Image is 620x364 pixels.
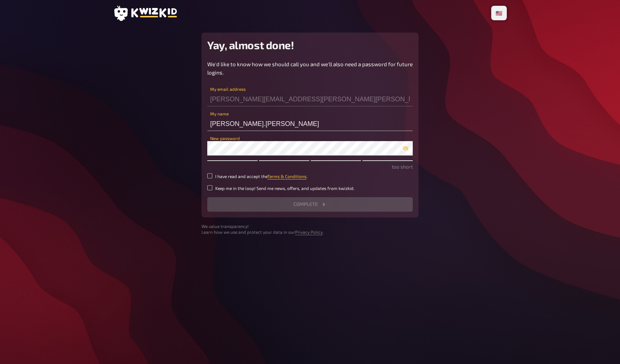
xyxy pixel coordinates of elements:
input: My email address [207,92,413,106]
p: We'd like to know how we should call you and we'll also need a password for future logins. [207,60,413,76]
small: I have read and accept the . [215,173,307,179]
h2: Yay, almost done! [207,38,413,51]
button: Complete [207,197,413,212]
small: We value transparency! Learn how we use and protect your data in our . [201,223,419,236]
input: My name [207,117,413,131]
li: 🇺🇸 [493,7,505,19]
small: Keep me in the loop! Send me news, offers, and updates from kwizkid. [215,185,354,191]
p: too short [207,163,413,170]
a: Terms & Conditions [267,174,306,179]
a: Privacy Policy [295,229,323,234]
